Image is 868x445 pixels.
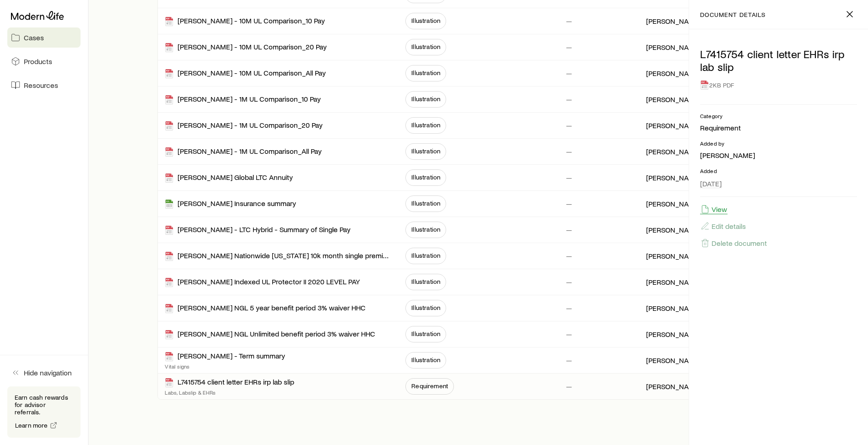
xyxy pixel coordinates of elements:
div: 2KB PDF [700,77,857,93]
p: — [566,43,572,52]
span: Products [24,57,52,66]
div: [PERSON_NAME] Global LTC Annuity [165,173,293,183]
p: — [566,356,572,365]
p: — [566,121,572,130]
p: Labs, Labslip & EHRs [165,389,294,396]
div: [PERSON_NAME] - 1M UL Comparison_10 Pay [165,94,321,105]
p: [PERSON_NAME] [646,121,701,130]
p: [PERSON_NAME] [646,43,701,52]
p: — [566,225,572,234]
div: [PERSON_NAME] - LTC Hybrid - Summary of Single Pay [165,225,350,235]
span: Cases [24,33,44,42]
p: — [566,173,572,182]
p: Added by [700,140,857,147]
div: [PERSON_NAME] NGL 5 year benefit period 3% waiver HHC [165,303,366,314]
span: Resources [24,81,58,90]
p: [PERSON_NAME] [646,382,701,391]
a: Resources [7,75,81,95]
p: Requirement [700,123,857,132]
div: [PERSON_NAME] NGL Unlimited benefit period 3% waiver HHC [165,329,375,340]
p: [PERSON_NAME] [646,277,701,287]
span: Hide navigation [24,368,72,377]
p: — [566,69,572,78]
span: Illustration [411,17,440,24]
div: [PERSON_NAME] Indexed UL Protector II 2020 LEVEL PAY [165,277,360,288]
span: Requirement [411,382,448,390]
span: Illustration [411,278,440,285]
p: — [566,330,572,339]
a: Products [7,51,81,71]
a: Cases [7,27,81,48]
p: [PERSON_NAME] [646,225,701,234]
span: Illustration [411,252,440,259]
p: [PERSON_NAME] [646,199,701,208]
span: Illustration [411,43,440,50]
div: [PERSON_NAME] Nationwide [US_STATE] 10k month single premium [165,251,391,261]
p: Vital signs [165,363,285,370]
div: [PERSON_NAME] - 1M UL Comparison_20 Pay [165,120,323,131]
button: View [700,204,728,214]
p: L7415754 client letter EHRs irp lab slip [700,48,857,73]
span: Illustration [411,95,440,103]
p: [PERSON_NAME] [700,151,857,160]
p: Earn cash rewards for advisor referrals. [15,394,73,416]
p: — [566,16,572,26]
p: — [566,95,572,104]
p: document details [700,11,766,18]
span: Learn more [15,422,48,429]
div: [PERSON_NAME] - 10M UL Comparison_20 Pay [165,42,327,53]
span: Illustration [411,69,440,76]
div: [PERSON_NAME] - 1M UL Comparison_All Pay [165,147,322,157]
p: — [566,304,572,313]
span: Illustration [411,200,440,207]
span: Illustration [411,330,440,337]
span: Illustration [411,147,440,155]
p: [PERSON_NAME] [646,304,701,313]
p: [PERSON_NAME] [646,173,701,182]
p: Category [700,112,857,119]
p: [PERSON_NAME] [646,147,701,156]
span: Illustration [411,356,440,364]
span: Illustration [411,304,440,311]
p: [PERSON_NAME] [646,356,701,365]
p: — [566,251,572,260]
button: Edit details [700,221,746,231]
p: [PERSON_NAME] [646,330,701,339]
p: — [566,199,572,208]
div: [PERSON_NAME] Insurance summary [165,199,296,209]
span: Illustration [411,174,440,181]
button: Delete document [700,238,767,248]
span: Illustration [411,121,440,129]
div: L7415754 client letter EHRs irp lab slip [165,377,294,388]
p: — [566,147,572,156]
button: Hide navigation [7,363,81,383]
p: [PERSON_NAME] [646,69,701,78]
div: [PERSON_NAME] - 10M UL Comparison_10 Pay [165,16,325,27]
span: [DATE] [700,179,722,188]
p: Added [700,167,857,174]
p: — [566,277,572,287]
p: [PERSON_NAME] [646,16,701,26]
div: [PERSON_NAME] - Term summary [165,351,285,362]
div: [PERSON_NAME] - 10M UL Comparison_All Pay [165,68,326,79]
p: [PERSON_NAME] [646,251,701,260]
div: Earn cash rewards for advisor referrals.Learn more [7,386,81,438]
p: — [566,382,572,391]
span: Illustration [411,226,440,233]
p: [PERSON_NAME] [646,95,701,104]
